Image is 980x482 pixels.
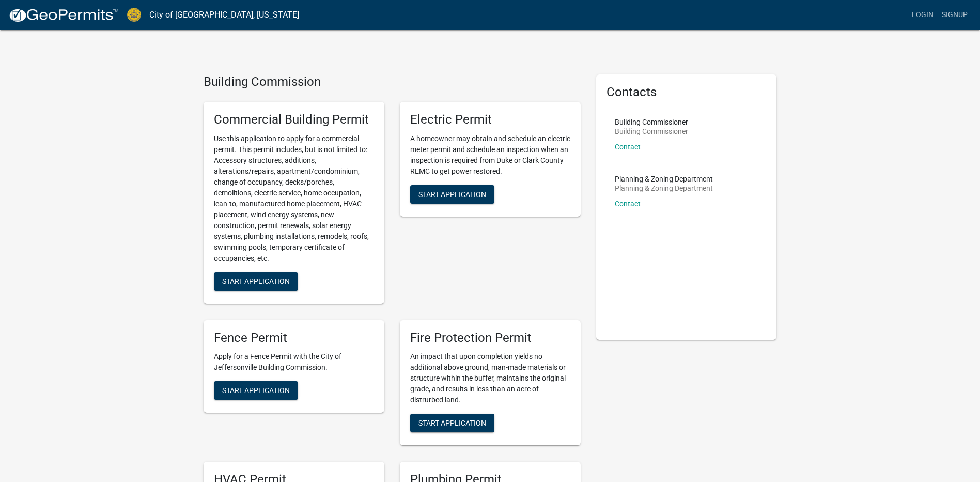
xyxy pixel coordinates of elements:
h5: Fire Protection Permit [410,330,570,345]
button: Start Application [214,381,298,400]
h5: Electric Permit [410,112,570,127]
p: Planning & Zoning Department [615,175,713,183]
p: Use this application to apply for a commercial permit. This permit includes, but is not limited t... [214,133,374,264]
p: An impact that upon completion yields no additional above ground, man-made materials or structure... [410,351,570,405]
h5: Fence Permit [214,330,374,345]
p: A homeowner may obtain and schedule an electric meter permit and schedule an inspection when an i... [410,133,570,177]
h5: Commercial Building Permit [214,112,374,127]
h5: Contacts [606,85,767,100]
span: Start Application [222,277,290,285]
h4: Building Commission [204,74,581,89]
p: Building Commissioner [615,118,688,126]
a: Login [908,5,938,25]
a: Signup [938,5,972,25]
button: Start Application [410,414,494,432]
a: Contact [615,143,641,151]
p: Apply for a Fence Permit with the City of Jeffersonville Building Commission. [214,351,374,373]
span: Start Application [418,190,486,198]
img: City of Jeffersonville, Indiana [127,8,141,22]
p: Building Commissioner [615,128,688,135]
button: Start Application [410,185,494,204]
a: City of [GEOGRAPHIC_DATA], [US_STATE] [149,6,299,24]
p: Planning & Zoning Department [615,185,713,192]
span: Start Application [418,419,486,427]
button: Start Application [214,272,298,291]
span: Start Application [222,386,290,395]
a: Contact [615,200,641,208]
